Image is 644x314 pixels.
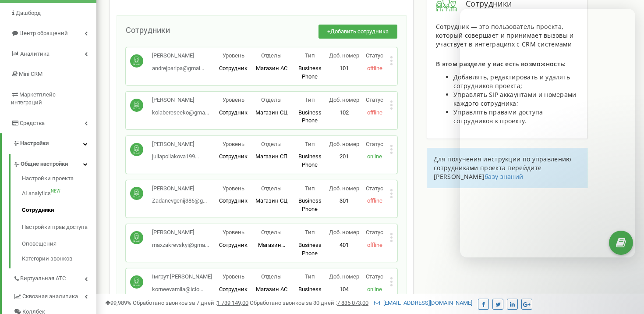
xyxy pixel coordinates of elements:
p: [PERSON_NAME] [152,140,199,149]
p: 201 [329,153,360,161]
span: online [367,153,382,160]
span: Доб. номер [329,273,359,280]
span: Добавить сотрудника [330,28,389,35]
span: Тип [305,273,315,280]
iframe: Intercom live chat [614,264,635,285]
span: Уровень [223,185,244,192]
span: offline [367,197,382,204]
span: В этом разделе у вас есть возможность: [436,60,566,68]
span: Аналитика [20,50,50,57]
span: online [367,286,382,293]
span: Статус [366,96,383,103]
span: Business Phone [298,197,322,212]
iframe: Intercom live chat [460,9,635,257]
span: Центр обращений [19,30,68,36]
p: 101 [329,64,360,73]
span: Business Phone [298,242,322,257]
span: juliapoliakova199... [152,153,199,160]
span: Business Phone [298,109,322,124]
span: Доб. номер [329,52,359,59]
a: Сквозная аналитика [13,286,96,304]
span: offline [367,242,382,248]
a: Настройки [2,133,96,154]
p: [PERSON_NAME] [152,52,204,60]
span: Тип [305,185,315,192]
span: Доб. номер [329,141,359,147]
a: Виртуальная АТС [13,268,96,286]
span: Доб. номер [329,185,359,192]
span: Уровень [223,96,244,103]
span: Business Phone [298,153,322,168]
p: 401 [329,241,360,250]
span: Уровень [223,141,244,147]
span: offline [367,109,382,116]
span: Уровень [223,229,244,235]
span: Сотрудник [219,242,248,248]
span: Отделы [261,141,282,147]
span: Zadanevgenij386@g... [152,197,207,204]
a: [EMAIL_ADDRESS][DOMAIN_NAME] [374,300,472,306]
span: Статус [366,273,383,280]
u: 7 835 073,00 [337,300,368,306]
p: [PERSON_NAME] [152,228,209,237]
span: Магазин СП [255,153,287,160]
span: Статус [366,141,383,147]
span: Магазин... [258,242,285,248]
span: offline [367,65,382,71]
span: Статус [366,52,383,59]
span: Маркетплейс интеграций [11,91,56,106]
span: Отделы [261,185,282,192]
span: korneevamila@iclo... [152,286,203,293]
span: Тип [305,229,315,235]
span: Магазин СЦ [255,197,288,204]
a: Категории звонков [22,253,96,263]
span: Уровень [223,52,244,59]
p: 104 [329,285,360,294]
span: maxzakrevskyi@gma... [152,242,209,248]
span: Обработано звонков за 7 дней : [133,300,248,306]
span: Business Phone [298,65,322,80]
span: Сотрудник [219,65,248,71]
a: Настройки проекта [22,175,96,185]
span: Сотрудник [219,197,248,204]
span: Магазин СЦ [255,109,288,116]
span: Сотрудник [219,153,248,160]
span: Доб. номер [329,96,359,103]
span: Business Phone [298,286,322,301]
span: Обработано звонков за 30 дней : [250,300,368,306]
span: Магазин АС [256,65,287,71]
a: AI analyticsNEW [22,185,96,202]
span: Сотрудник [219,109,248,116]
span: Тип [305,141,315,147]
span: Управлять правами доступа сотрудников к проекту. [453,108,543,125]
span: Сотрудник [219,286,248,293]
span: Доб. номер [329,229,359,235]
span: Mini CRM [19,71,42,77]
span: Сотрудник — это пользователь проекта, который совершает и принимает вызовы и участвует в интеграц... [436,22,573,48]
a: Общие настройки [13,154,96,172]
p: 301 [329,197,360,205]
span: Дашборд [16,10,41,16]
a: Настройки прав доступа [22,219,96,236]
span: andrejparipa@gmai... [152,65,204,71]
span: Статус [366,185,383,192]
span: Статус [366,229,383,235]
span: Добавлять, редактировать и удалять сотрудников проекта; [453,73,570,90]
span: Средства [20,120,45,126]
span: Тип [305,96,315,103]
a: Сотрудники [22,202,96,219]
span: Сквозная аналитика [22,293,78,301]
span: Тип [305,52,315,59]
span: Отделы [261,52,282,59]
a: Оповещения [22,235,96,253]
span: Управлять SIP аккаунтами и номерами каждого сотрудника; [453,90,577,107]
p: Імгрут [PERSON_NAME] [152,273,212,281]
span: Отделы [261,273,282,280]
span: 99,989% [105,300,131,306]
u: 1 739 149,00 [217,300,248,306]
span: Сотрудники [126,25,170,35]
span: Настройки [20,140,49,146]
span: Отделы [261,96,282,103]
span: Отделы [261,229,282,235]
span: kolabereseeko@gma... [152,109,209,116]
